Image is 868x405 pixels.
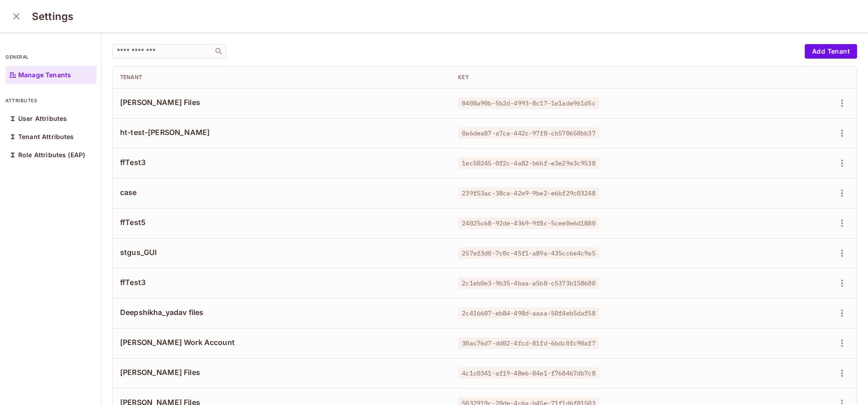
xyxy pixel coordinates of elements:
span: 0408a90b-5b2d-4993-8c17-1e1ade961d5c [458,97,599,109]
div: Tenant [120,74,444,81]
p: User Attributes [18,115,67,122]
div: Key [458,74,728,81]
span: 1ec50245-0f2c-4a82-b6bf-e3e29e3c9538 [458,157,599,169]
span: [PERSON_NAME] Files [120,367,444,377]
span: 24025c68-92de-4369-9f8c-5cee0e6d1880 [458,217,599,229]
p: Manage Tenants [18,71,71,79]
h3: Settings [32,10,73,23]
p: general [5,53,96,60]
span: ffTest3 [120,157,444,167]
p: Tenant Attributes [18,133,74,140]
span: case [120,187,444,197]
span: 2c1eb0e3-9b35-4baa-a5b8-c5373b158600 [458,277,599,289]
span: 2c416607-eb84-498d-aaaa-50f4eb5daf58 [458,307,599,319]
span: [PERSON_NAME] Files [120,97,444,107]
span: ffTest5 [120,217,444,227]
button: close [7,7,25,25]
span: 239f53ac-38ca-42e9-9be2-e6bf29c03248 [458,187,599,199]
span: 30ac76d7-dd02-4fcd-81fd-6bdc0fc90af7 [458,337,599,349]
p: Role Attributes (EAP) [18,151,85,159]
span: stgus_GUI [120,247,444,257]
span: Deepshikha_yadav files [120,307,444,317]
span: 4c1c0341-af19-48e6-84e1-f768467db7c8 [458,367,599,379]
button: Add Tenant [805,44,857,59]
span: 257ef3d0-7c0c-45f1-a89a-435cc6e4c9a5 [458,247,599,259]
p: attributes [5,97,96,104]
span: 0a6dea87-a7ca-442c-97f8-cb570650bb37 [458,127,599,139]
span: [PERSON_NAME] Work Account [120,337,444,347]
span: ht-test-[PERSON_NAME] [120,127,444,137]
span: ffTest3 [120,277,444,287]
